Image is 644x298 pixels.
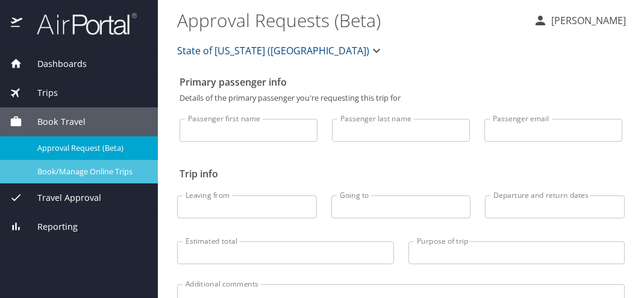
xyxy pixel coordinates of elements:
[23,12,137,36] img: airportal-logo.png
[37,142,143,154] span: Approval Request (Beta)
[22,115,86,128] span: Book Travel
[22,191,101,204] span: Travel Approval
[172,39,389,63] button: State of [US_STATE] ([GEOGRAPHIC_DATA])
[548,13,626,28] p: [PERSON_NAME]
[180,94,622,102] p: Details of the primary passenger you're requesting this trip for
[177,1,524,39] h1: Approval Requests (Beta)
[11,12,23,36] img: icon-airportal.png
[180,164,622,183] h2: Trip info
[37,166,143,177] span: Book/Manage Online Trips
[528,10,631,31] button: [PERSON_NAME]
[22,86,58,100] span: Trips
[22,220,78,233] span: Reporting
[177,42,369,59] span: State of [US_STATE] ([GEOGRAPHIC_DATA])
[22,57,87,71] span: Dashboards
[180,72,622,92] h2: Primary passenger info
